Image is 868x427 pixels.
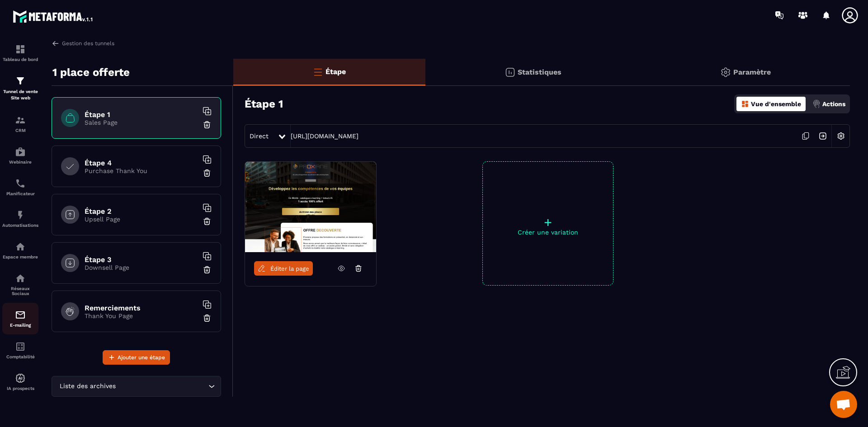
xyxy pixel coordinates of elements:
[13,8,94,24] img: logo
[203,314,212,323] img: trash
[15,146,26,157] img: automations
[118,381,206,391] input: Search for option
[2,89,38,101] p: Tunnel de vente Site web
[85,159,198,167] h6: Étape 4
[2,254,38,259] p: Espace membre
[2,171,38,203] a: schedulerschedulerPlanificateur
[103,350,170,365] button: Ajouter une étape
[254,261,313,276] a: Éditer la page
[2,191,38,196] p: Planificateur
[483,229,613,236] p: Créer une variation
[85,119,198,126] p: Sales Page
[2,160,38,164] p: Webinaire
[2,354,38,359] p: Comptabilité
[85,110,198,119] h6: Étape 1
[15,241,26,252] img: automations
[15,341,26,352] img: accountant
[15,210,26,221] img: automations
[2,57,38,62] p: Tableau de bord
[52,63,130,81] p: 1 place offerte
[2,266,38,303] a: social-networksocial-networkRéseaux Sociaux
[291,132,359,140] a: [URL][DOMAIN_NAME]
[85,304,198,312] h6: Remerciements
[270,265,309,272] span: Éditer la page
[118,353,165,362] span: Ajouter une étape
[483,216,613,229] p: +
[203,217,212,226] img: trash
[15,44,26,55] img: formation
[245,98,283,110] h3: Étape 1
[203,265,212,274] img: trash
[505,67,515,78] img: stats.20deebd0.svg
[203,169,212,178] img: trash
[830,391,857,418] div: Ouvrir le chat
[325,67,346,76] p: Étape
[250,132,269,140] span: Direct
[2,69,38,108] a: formationformationTunnel de vente Site web
[2,323,38,328] p: E-mailing
[15,273,26,284] img: social-network
[832,127,849,145] img: setting-w.858f3a88.svg
[203,120,212,129] img: trash
[2,303,38,334] a: emailemailE-mailing
[15,75,26,86] img: formation
[15,310,26,320] img: email
[2,386,38,391] p: IA prospects
[2,108,38,140] a: formationformationCRM
[2,235,38,266] a: automationsautomationsEspace membre
[85,216,198,223] p: Upsell Page
[52,39,60,47] img: arrow
[85,312,198,319] p: Thank You Page
[2,140,38,171] a: automationsautomationsWebinaire
[2,203,38,235] a: automationsautomationsAutomatisations
[15,115,26,126] img: formation
[245,162,376,252] img: image
[518,68,561,76] p: Statistiques
[822,100,845,108] p: Actions
[15,178,26,189] img: scheduler
[2,223,38,228] p: Automatisations
[812,100,821,108] img: actions.d6e523a2.png
[52,376,221,397] div: Search for option
[814,127,831,145] img: arrow-next.bcc2205e.svg
[57,381,118,391] span: Liste des archives
[751,100,801,108] p: Vue d'ensemble
[2,286,38,296] p: Réseaux Sociaux
[312,66,323,77] img: bars-o.4a397970.svg
[2,334,38,366] a: accountantaccountantComptabilité
[52,39,114,47] a: Gestion des tunnels
[15,373,26,384] img: automations
[2,37,38,69] a: formationformationTableau de bord
[720,67,731,78] img: setting-gr.5f69749f.svg
[2,128,38,133] p: CRM
[741,100,749,108] img: dashboard-orange.40269519.svg
[85,207,198,216] h6: Étape 2
[85,255,198,264] h6: Étape 3
[85,264,198,271] p: Downsell Page
[733,68,771,76] p: Paramètre
[85,167,198,174] p: Purchase Thank You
